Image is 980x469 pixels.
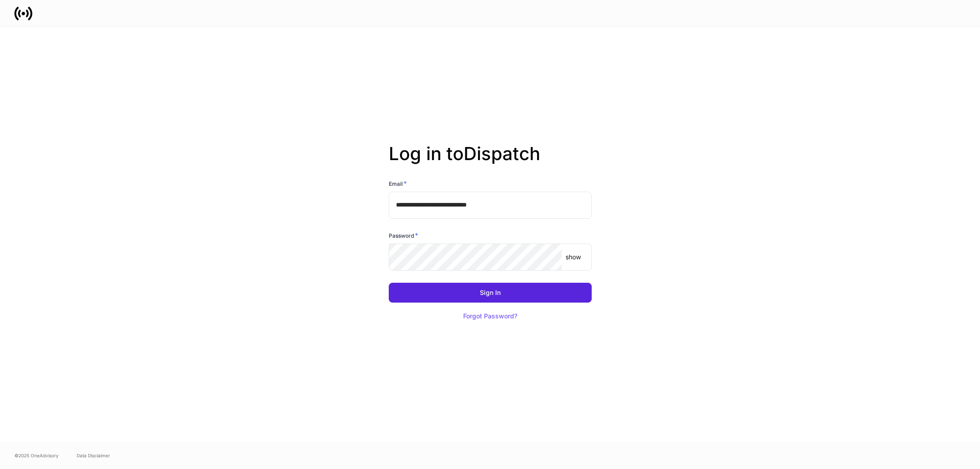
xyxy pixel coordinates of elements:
a: Data Disclaimer [77,452,110,459]
h6: Password [389,231,418,240]
h6: Email [389,179,407,188]
span: © 2025 OneAdvisory [14,452,59,459]
div: Sign In [480,290,501,296]
p: show [566,253,581,262]
button: Sign In [389,283,592,303]
h2: Log in to Dispatch [389,143,592,179]
button: Forgot Password? [452,306,529,326]
div: Forgot Password? [463,313,517,319]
